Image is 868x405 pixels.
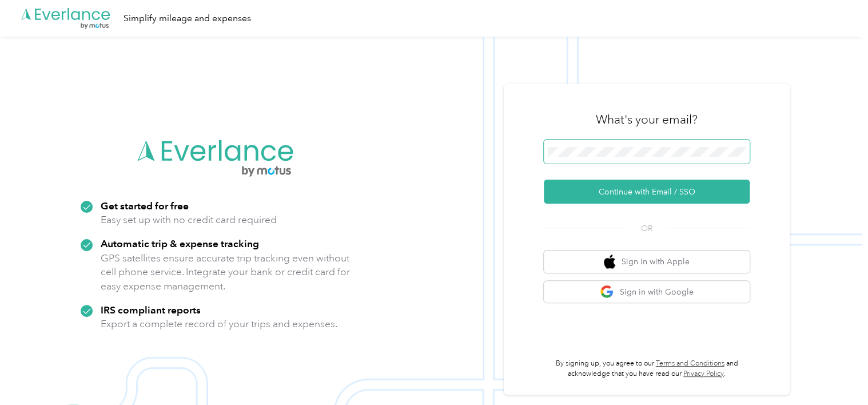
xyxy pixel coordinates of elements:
[604,255,615,269] img: apple logo
[101,237,259,249] strong: Automatic trip & expense tracking
[656,359,724,368] a: Terms and Conditions
[544,281,750,303] button: google logoSign in with Google
[600,285,614,299] img: google logo
[544,359,750,379] p: By signing up, you agree to our and acknowledge that you have read our .
[101,251,351,293] p: GPS satellites ensure accurate trip tracking even without cell phone service. Integrate your bank...
[101,317,337,331] p: Export a complete record of your trips and expenses.
[544,180,750,204] button: Continue with Email / SSO
[101,213,277,227] p: Easy set up with no credit card required
[101,200,189,212] strong: Get started for free
[124,11,251,26] div: Simplify mileage and expenses
[101,304,201,316] strong: IRS compliant reports
[544,251,750,273] button: apple logoSign in with Apple
[596,112,698,128] h3: What's your email?
[627,223,667,235] span: OR
[683,370,724,378] a: Privacy Policy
